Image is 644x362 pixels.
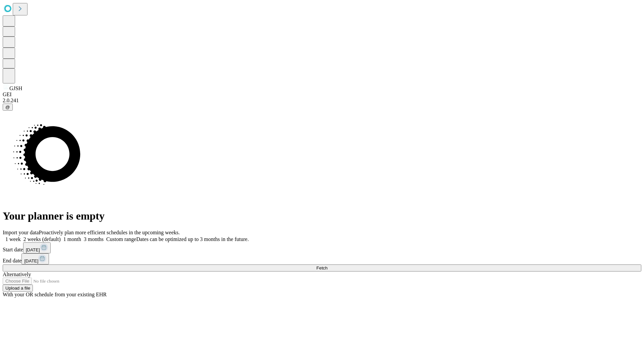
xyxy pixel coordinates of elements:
button: [DATE] [21,253,49,264]
span: @ [5,105,10,110]
div: GEI [3,92,641,98]
span: With your OR schedule from your existing EHR [3,292,107,297]
span: Proactively plan more efficient schedules in the upcoming weeks. [39,230,180,235]
span: Dates can be optimized up to 3 months in the future. [136,236,249,242]
div: Start date [3,242,641,253]
button: [DATE] [23,242,51,253]
span: 2 weeks (default) [23,236,61,242]
button: Upload a file [3,285,33,292]
div: 2.0.241 [3,98,641,104]
span: 1 week [5,236,21,242]
div: End date [3,253,641,264]
span: Fetch [316,265,327,270]
span: Alternatively [3,271,31,277]
button: Fetch [3,264,641,271]
span: [DATE] [24,258,38,263]
h1: Your planner is empty [3,210,641,222]
span: 3 months [84,236,104,242]
span: Import your data [3,230,39,235]
span: 1 month [63,236,81,242]
span: [DATE] [26,247,40,252]
span: GJSH [9,85,22,91]
span: Custom range [106,236,136,242]
button: @ [3,104,13,111]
